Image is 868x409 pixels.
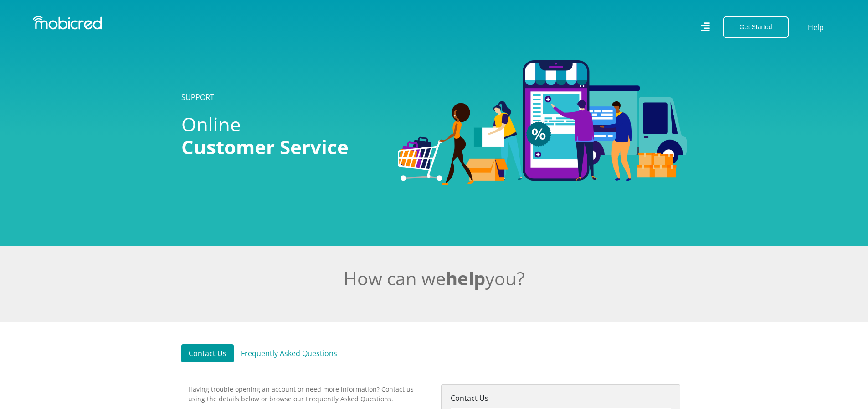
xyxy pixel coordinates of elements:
[181,92,214,102] a: SUPPORT
[181,344,234,362] a: Contact Us
[188,384,427,404] p: Having trouble opening an account or need more information? Contact us using the details below or...
[33,16,102,30] img: Mobicred
[181,113,384,159] h1: Online
[451,394,671,403] h5: Contact Us
[398,60,687,185] img: Categories
[723,16,789,38] button: Get Started
[234,344,344,362] a: Frequently Asked Questions
[807,21,824,33] a: Help
[181,134,349,160] span: Customer Service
